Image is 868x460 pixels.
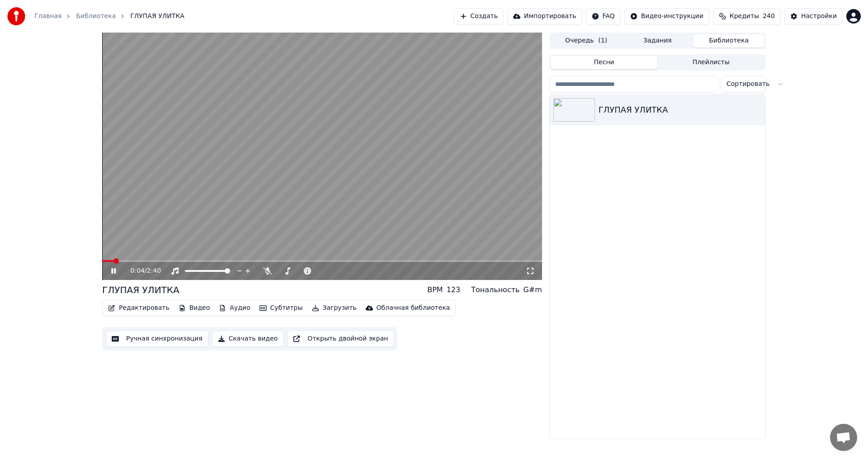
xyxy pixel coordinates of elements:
[175,302,214,314] button: Видео
[34,12,184,21] nav: breadcrumb
[801,12,837,21] div: Настройки
[523,285,542,295] div: G#m
[730,12,759,21] span: Кредиты
[586,8,621,24] button: FAQ
[427,285,443,295] div: BPM
[726,80,769,89] span: Сортировать
[693,34,764,47] button: Библиотека
[624,8,709,24] button: Видео-инструкции
[76,12,116,21] a: Библиотека
[7,7,25,25] img: youka
[34,12,61,21] a: Главная
[131,266,145,275] span: 0:04
[447,285,461,295] div: 123
[657,56,764,69] button: Плейлисты
[215,302,254,314] button: Аудио
[507,8,582,24] button: Импортировать
[599,104,762,116] div: ГЛУПАЯ УЛИТКА
[308,302,360,314] button: Загрузить
[784,8,843,24] button: Настройки
[256,302,307,314] button: Субтитры
[377,304,450,313] div: Облачная библиотека
[106,331,208,347] button: Ручная синхронизация
[713,8,781,24] button: Кредиты240
[471,285,519,295] div: Тональность
[551,56,658,69] button: Песни
[598,36,607,45] span: ( 1 )
[454,8,504,24] button: Создать
[147,266,161,275] span: 2:40
[130,12,184,21] span: ГЛУПАЯ УЛИТКА
[622,34,693,47] button: Задания
[102,284,179,296] div: ГЛУПАЯ УЛИТКА
[212,331,284,347] button: Скачать видео
[131,266,152,275] div: /
[763,12,775,21] span: 240
[551,34,622,47] button: Очередь
[287,331,394,347] button: Открыть двойной экран
[104,302,173,314] button: Редактировать
[830,424,857,451] div: Открытый чат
